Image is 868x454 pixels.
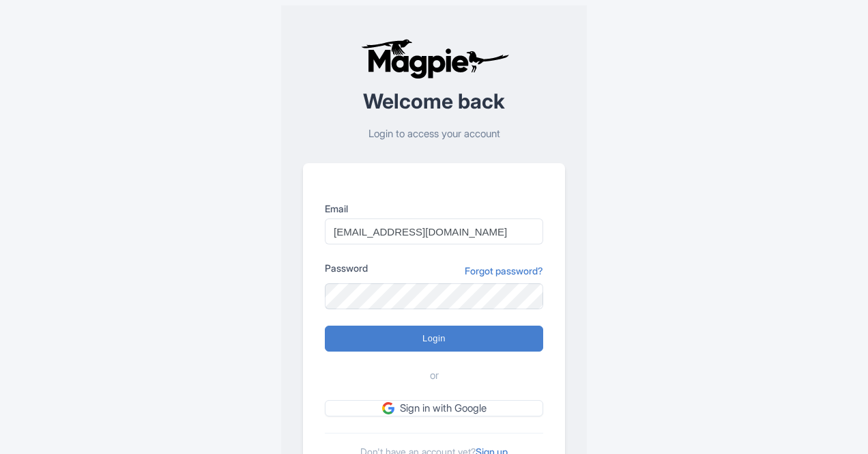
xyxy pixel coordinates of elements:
h2: Welcome back [303,90,565,113]
input: Login [325,326,543,352]
p: Login to access your account [303,126,565,142]
img: logo-ab69f6fb50320c5b225c76a69d11143b.png [358,38,511,79]
span: or [430,368,439,384]
a: Sign in with Google [325,400,543,417]
input: you@example.com [325,218,543,244]
a: Forgot password? [465,264,543,278]
label: Email [325,201,543,216]
img: google.svg [382,402,394,414]
label: Password [325,261,368,275]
